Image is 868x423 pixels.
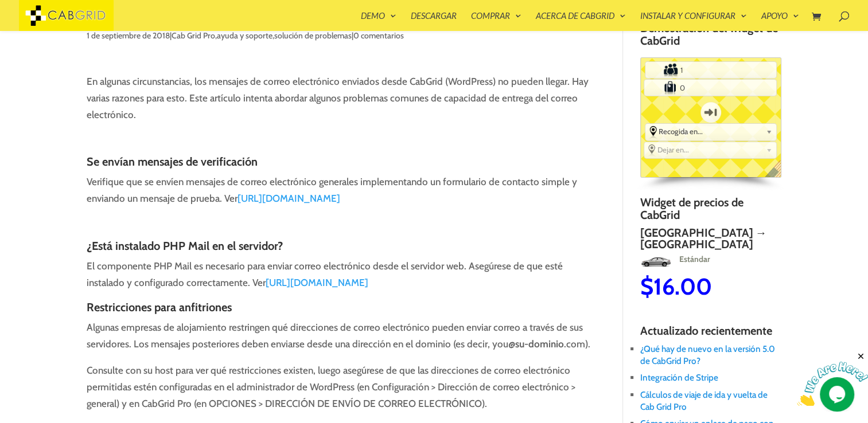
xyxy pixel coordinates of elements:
[761,11,799,31] a: Apoyo
[691,97,731,128] label: One-way
[640,11,747,31] a: Instalar y configurar
[635,227,776,298] a: [GEOGRAPHIC_DATA] → [GEOGRAPHIC_DATA]EstándarEstándar$16.00
[678,62,743,77] input: Number of Passengers
[640,389,768,412] a: Cálculos de viaje de ida y vuelta de Cab Grid Pro
[238,193,340,204] a: [URL][DOMAIN_NAME]
[87,239,283,253] font: ¿Está instalado PHP Mail en el servidor?
[765,160,789,186] span: English
[776,272,789,300] span: $
[266,277,368,288] a: [URL][DOMAIN_NAME]
[170,30,404,41] font: | , , |
[659,127,762,136] span: Recogida en...
[645,124,776,139] div: Select the place the starting address falls within
[648,272,707,300] span: 16.00
[87,319,602,362] p: Algunas empresas de alojamiento restringen qué direcciones de correo electrónico pueden enviar co...
[635,227,776,250] h2: [GEOGRAPHIC_DATA] → [GEOGRAPHIC_DATA]
[640,372,718,383] a: Integración de Stripe
[797,351,868,406] iframe: chat widget
[274,30,352,41] a: solución de problemas
[361,11,396,31] a: Demo
[668,254,705,264] span: Estándar
[644,142,776,157] div: Select the place the destination address is within
[776,253,814,271] img: Microbús
[657,145,761,154] span: Dejar en...
[87,30,170,41] span: 1 de septiembre de 2018
[411,11,457,31] a: Descargar
[87,258,602,301] p: El componente PHP Mail es necesario para enviar correo electrónico desde el servidor web. Asegúre...
[635,253,667,271] img: Estándar
[172,30,215,41] a: Cab Grid Pro
[645,80,678,95] label: Number of Suitcases
[87,174,602,217] p: Verifique que se envíen mensajes de correo electrónico generales implementando un formulario de c...
[471,11,521,31] a: Comprar
[217,30,273,41] a: ayuda y soporte
[87,155,258,169] font: Se envían mensajes de verificación
[640,324,781,343] h4: Actualizado recientemente
[536,11,626,31] a: Acerca de CabGrid
[640,22,781,53] h4: Demostración del widget de CabGrid
[635,272,648,300] span: $
[678,80,743,95] input: Number of Suitcases
[646,62,679,77] label: Number of Passengers
[353,30,404,41] a: 0 comentarios
[515,338,564,350] strong: su-dominio
[87,73,602,133] p: En algunas circunstancias, los mensajes de correo electrónico enviados desde CabGrid (WordPress) ...
[19,8,114,20] a: Complemento de taxi CabGrid
[87,300,232,314] font: Restricciones para anfitriones
[640,343,775,366] a: ¿Qué hay de nuevo en la versión 5.0 de CabGrid Pro?
[87,362,602,422] p: Consulte con su host para ver qué restricciones existen, luego asegúrese de que las direcciones d...
[640,196,781,227] h4: Widget de precios de CabGrid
